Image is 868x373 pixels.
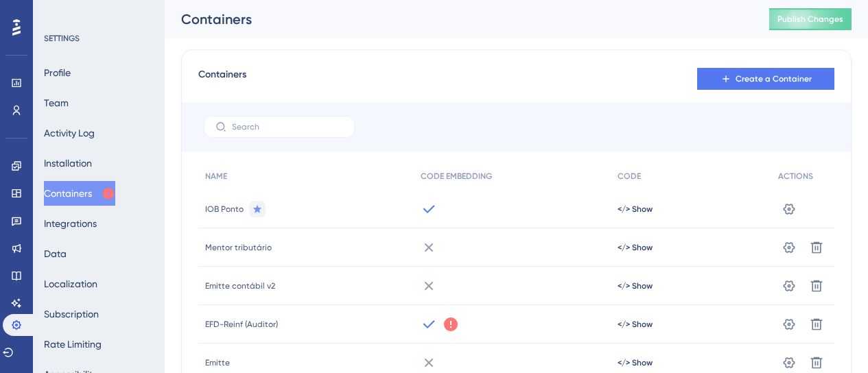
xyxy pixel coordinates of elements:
button: Installation [44,151,92,176]
button: </> Show [618,204,653,215]
button: </> Show [618,357,653,368]
span: Containers [198,67,246,91]
button: Activity Log [44,121,95,145]
span: CODE EMBEDDING [421,171,492,182]
div: SETTINGS [44,33,155,44]
span: IOB Ponto [205,204,244,215]
span: NAME [205,171,227,182]
span: EFD-Reinf (Auditor) [205,319,278,330]
span: Emitte [205,357,230,368]
button: Localization [44,272,97,296]
button: </> Show [618,319,653,330]
button: Rate Limiting [44,332,102,357]
button: Containers [44,181,115,206]
button: Team [44,91,69,115]
span: Mentor tributário [205,242,272,253]
span: Create a Container [736,73,812,84]
button: </> Show [618,280,653,291]
button: Publish Changes [769,8,852,30]
span: Publish Changes [777,14,843,25]
button: Profile [44,60,71,85]
button: Subscription [44,302,99,326]
span: Emitte contábil v2 [205,280,275,291]
button: Create a Container [697,68,834,90]
div: Containers [181,10,735,29]
button: Data [44,241,67,266]
span: CODE [618,171,641,182]
span: ACTIONS [778,171,813,182]
input: Search [232,122,343,132]
button: </> Show [618,242,653,253]
button: Integrations [44,211,97,236]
